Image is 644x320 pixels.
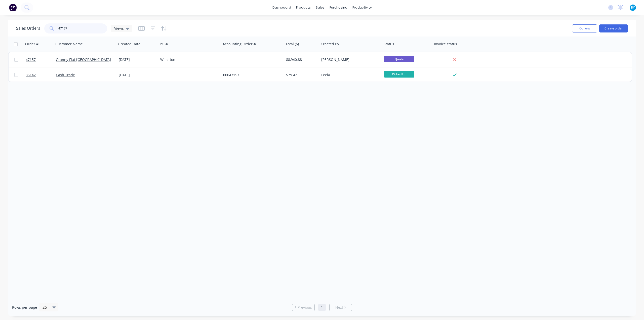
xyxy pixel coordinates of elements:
[434,42,457,47] div: Invoice status
[58,23,107,33] input: Search...
[292,305,314,310] a: Previous page
[335,305,343,310] span: Next
[25,42,38,47] div: Order #
[350,4,374,11] div: productivity
[270,4,294,11] a: dashboard
[119,57,156,62] div: [DATE]
[55,42,83,47] div: Customer Name
[56,57,111,62] a: Granny Flat [GEOGRAPHIC_DATA]
[286,73,316,78] div: $79.42
[294,4,313,11] div: products
[16,26,40,31] h1: Sales Orders
[321,42,339,47] div: Created By
[26,67,56,83] a: 35142
[56,73,75,77] a: Cash Trade
[599,24,628,32] button: Create order
[223,42,256,47] div: Accounting Order #
[286,57,316,62] div: $8,940.88
[118,42,140,47] div: Created Date
[9,4,17,11] img: Factory
[330,305,352,310] a: Next page
[318,304,326,311] a: Page 1 is your current page
[12,305,37,310] span: Rows per page
[384,42,394,47] div: Status
[327,4,350,11] div: purchasing
[572,24,597,32] button: Options
[26,57,36,62] span: 47157
[26,52,56,67] a: 47157
[321,57,377,62] div: [PERSON_NAME]
[160,42,168,47] div: PO #
[290,304,354,311] ul: Pagination
[384,56,414,62] span: Quote
[119,73,156,78] div: [DATE]
[286,42,299,47] div: Total ($)
[26,73,36,78] span: 35142
[114,26,124,31] span: Views
[384,71,414,77] span: Picked Up
[160,57,216,62] div: Willetton
[321,73,377,78] div: Leela
[223,73,279,78] div: 00047157
[298,305,312,310] span: Previous
[631,5,635,10] span: BY
[313,4,327,11] div: sales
